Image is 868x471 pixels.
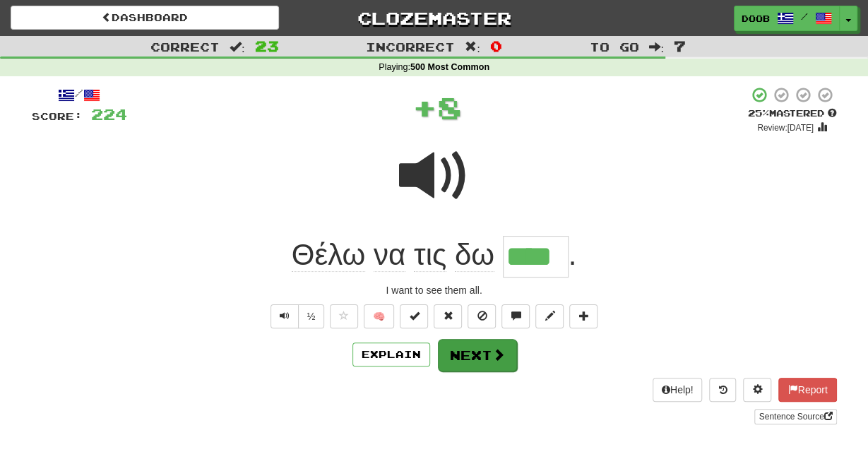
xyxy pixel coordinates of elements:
[748,107,837,120] div: Mastered
[468,304,496,328] button: Ignore sentence (alt+i)
[674,37,686,54] span: 7
[569,238,577,271] span: .
[292,238,366,272] span: Θέλω
[255,37,279,54] span: 23
[268,304,325,328] div: Text-to-speech controls
[352,342,430,366] button: Explain
[465,41,480,53] span: :
[270,304,299,328] button: Play sentence audio (ctl+space)
[653,378,703,402] button: Help!
[748,107,769,119] span: 25 %
[410,62,489,72] strong: 500 Most Common
[742,12,770,25] span: Doob
[438,339,517,371] button: Next
[569,304,598,328] button: Add to collection (alt+a)
[366,40,455,54] span: Incorrect
[400,304,428,328] button: Set this sentence to 100% Mastered (alt+m)
[455,238,494,272] span: δω
[589,40,638,54] span: To go
[330,304,358,328] button: Favorite sentence (alt+f)
[437,90,462,125] span: 8
[300,6,569,30] a: Clozemaster
[754,409,836,424] a: Sentence Source
[709,378,736,402] button: Round history (alt+y)
[91,105,127,123] span: 224
[490,37,502,54] span: 0
[298,304,325,328] button: ½
[757,123,814,133] small: Review: [DATE]
[32,283,837,297] div: I want to see them all.
[778,378,836,402] button: Report
[412,86,437,129] span: +
[364,304,394,328] button: 🧠
[648,41,664,53] span: :
[150,40,220,54] span: Correct
[11,6,279,30] a: Dashboard
[230,41,245,53] span: :
[374,238,405,272] span: να
[801,11,808,21] span: /
[734,6,840,31] a: Doob /
[32,86,127,104] div: /
[501,304,530,328] button: Discuss sentence (alt+u)
[414,238,446,272] span: τις
[535,304,564,328] button: Edit sentence (alt+d)
[434,304,462,328] button: Reset to 0% Mastered (alt+r)
[32,110,83,122] span: Score:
